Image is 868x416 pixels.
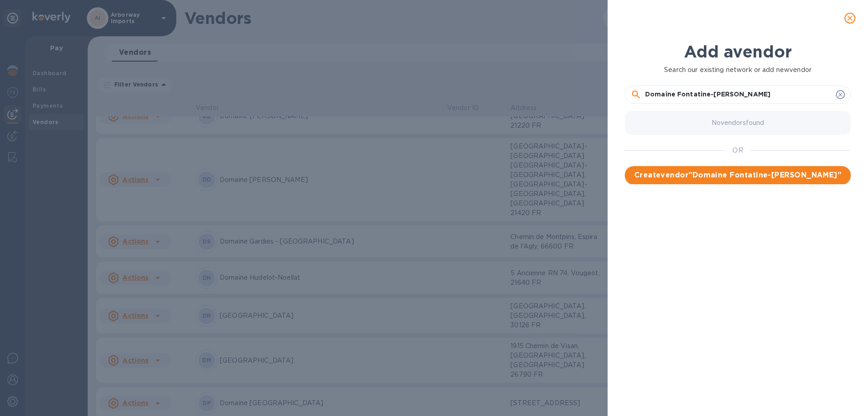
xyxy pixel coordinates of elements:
[625,166,851,184] button: Createvendor"Domaine Fontatine-[PERSON_NAME]"
[625,107,858,388] div: grid
[839,7,861,29] button: close
[645,88,832,101] input: Search
[684,42,792,62] b: Add a vendor
[632,170,844,181] span: Create vendor " Domaine Fontatine-[PERSON_NAME] "
[732,146,743,155] p: OR
[712,118,764,128] p: No vendors found
[625,65,851,75] p: Search our existing network or add new vendor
